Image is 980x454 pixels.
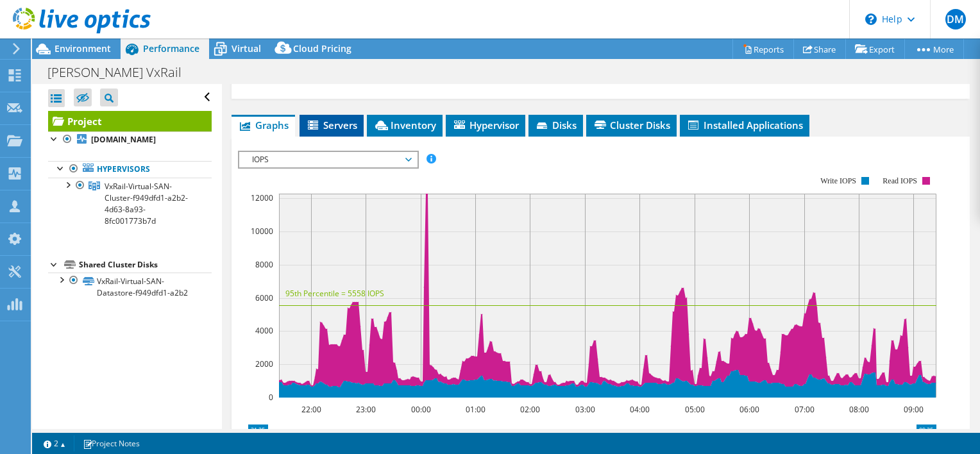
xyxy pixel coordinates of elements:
[285,288,384,299] text: 95th Percentile = 5558 IOPS
[143,42,199,55] span: Performance
[945,9,966,29] span: DM
[255,325,273,336] text: 4000
[845,39,905,59] a: Export
[255,358,273,369] text: 2000
[255,259,273,270] text: 8000
[904,39,964,59] a: More
[520,404,539,415] text: 02:00
[373,119,436,131] span: Inventory
[883,176,917,185] text: Read IOPS
[48,161,212,178] a: Hypervisors
[79,257,212,273] div: Shared Cluster Disks
[251,226,273,237] text: 10000
[91,134,156,145] b: [DOMAIN_NAME]
[575,404,595,415] text: 03:00
[684,404,704,415] text: 05:00
[255,292,273,303] text: 6000
[301,404,321,415] text: 22:00
[246,152,410,167] span: IOPS
[903,404,923,415] text: 09:00
[629,404,649,415] text: 04:00
[48,273,212,301] a: VxRail-Virtual-SAN-Datastore-f949dfd1-a2b2
[465,404,485,415] text: 01:00
[48,178,212,229] a: VxRail-Virtual-SAN-Cluster-f949dfd1-a2b2-4d63-8a93-8fc001773b7d
[74,435,149,451] a: Project Notes
[452,119,519,131] span: Hypervisor
[739,404,759,415] text: 06:00
[232,42,261,55] span: Virtual
[48,111,212,131] a: Project
[105,181,188,226] span: VxRail-Virtual-SAN-Cluster-f949dfd1-a2b2-4d63-8a93-8fc001773b7d
[35,435,74,451] a: 2
[269,392,273,403] text: 0
[865,13,877,25] svg: \n
[238,119,289,131] span: Graphs
[42,65,201,80] h1: [PERSON_NAME] VxRail
[306,119,357,131] span: Servers
[794,404,814,415] text: 07:00
[793,39,846,59] a: Share
[251,192,273,203] text: 12000
[355,404,375,415] text: 23:00
[55,42,111,55] span: Environment
[732,39,794,59] a: Reports
[686,119,803,131] span: Installed Applications
[593,119,670,131] span: Cluster Disks
[410,404,430,415] text: 00:00
[48,131,212,148] a: [DOMAIN_NAME]
[849,404,868,415] text: 08:00
[535,119,577,131] span: Disks
[820,176,856,185] text: Write IOPS
[293,42,351,55] span: Cloud Pricing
